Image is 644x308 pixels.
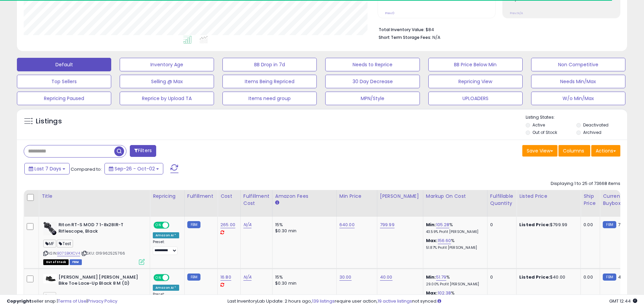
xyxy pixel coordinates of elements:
[436,221,450,228] a: 105.28
[312,298,335,304] a: 139 listings
[71,166,102,172] span: Compared to:
[43,222,145,264] div: ASIN:
[275,274,331,280] div: 15%
[17,58,111,71] button: Default
[426,237,438,244] b: Max:
[57,251,80,256] a: B07SBKXCV4
[339,274,352,281] a: 30.00
[519,221,550,228] b: Listed Price:
[275,193,334,200] div: Amazon Fees
[378,298,412,304] a: 19 active listings
[551,181,620,187] div: Displaying 1 to 25 of 73668 items
[583,122,609,128] label: Deactivated
[154,222,163,228] span: ON
[70,259,82,265] span: FBM
[222,58,317,71] button: BB Drop in 7d
[618,221,633,228] span: 799.99
[42,193,147,200] div: Title
[583,129,601,135] label: Archived
[380,221,395,228] a: 799.99
[380,274,392,281] a: 40.00
[490,274,511,280] div: 0
[426,222,482,234] div: %
[603,274,616,281] small: FBM
[58,274,141,288] b: [PERSON_NAME] [PERSON_NAME] Bike Toe Lace-Up Black 8 M (D)
[519,222,575,228] div: $799.99
[58,222,141,236] b: Riton RT-S MOD 7 1-8x28IR-T Riflescope, Black
[380,193,420,200] div: [PERSON_NAME]
[168,222,179,228] span: OFF
[519,193,578,200] div: Listed Price
[423,190,487,217] th: The percentage added to the cost of goods (COGS) that forms the calculator for Min & Max prices.
[603,193,638,207] div: Current Buybox Price
[339,193,374,200] div: Min Price
[120,58,214,71] button: Inventory Age
[325,58,420,71] button: Needs to Reprice
[153,285,179,291] div: Amazon AI *
[519,274,575,280] div: $40.00
[426,245,482,250] p: 51.87% Profit [PERSON_NAME]
[43,259,69,265] span: All listings that are currently out of stock and unavailable for purchase on Amazon
[7,298,31,304] strong: Copyright
[153,193,182,200] div: Repricing
[220,193,238,200] div: Cost
[426,274,436,280] b: Min:
[168,275,179,280] span: OFF
[88,298,117,304] a: Privacy Policy
[583,274,595,280] div: 0.00
[187,193,215,200] div: Fulfillment
[426,221,436,228] b: Min:
[228,298,637,305] div: Last InventoryLab Update: 2 hours ago, require user action, not synced.
[43,222,57,235] img: 418hPfOYIiL._SL40_.jpg
[325,92,420,105] button: MPN/Style
[154,275,163,280] span: ON
[609,298,637,304] span: 2025-10-10 12:44 GMT
[120,75,214,88] button: Selling @ Max
[275,200,279,206] small: Amazon Fees.
[187,221,200,228] small: FBM
[426,193,484,200] div: Markup on Cost
[325,75,420,88] button: 30 Day Decrease
[426,230,482,234] p: 43.59% Profit [PERSON_NAME]
[490,222,511,228] div: 0
[583,222,595,228] div: 0.00
[24,163,70,174] button: Last 7 Days
[531,58,625,71] button: Non Competitive
[275,222,331,228] div: 15%
[438,237,451,244] a: 156.60
[563,147,584,154] span: Columns
[81,251,125,256] span: | SKU: 019962525766
[58,298,87,304] a: Terms of Use
[531,75,625,88] button: Needs Min/Max
[339,221,355,228] a: 640.00
[490,193,514,207] div: Fulfillable Quantity
[243,221,252,228] a: N/A
[57,240,73,247] span: Test
[43,274,57,283] img: 31RRP1UZLNL._SL40_.jpg
[120,92,214,105] button: Reprice by Upload TA
[618,274,624,280] span: 40
[519,274,550,280] b: Listed Price:
[522,145,557,157] button: Save View
[532,129,557,135] label: Out of Stock
[220,221,235,228] a: 265.00
[153,240,179,255] div: Preset:
[428,58,523,71] button: BB Price Below Min
[428,92,523,105] button: UPLOADERS
[591,145,620,157] button: Actions
[36,117,62,126] h5: Listings
[243,193,269,207] div: Fulfillment Cost
[275,228,331,234] div: $0.30 min
[7,298,117,305] div: seller snap | |
[531,92,625,105] button: W/o Min/Max
[222,92,317,105] button: Items need group
[428,75,523,88] button: Repricing View
[17,92,111,105] button: Repricing Paused
[34,165,61,172] span: Last 7 Days
[436,274,447,281] a: 51.79
[187,274,200,281] small: FBM
[526,114,627,121] p: Listing States:
[130,145,156,157] button: Filters
[153,232,179,238] div: Amazon AI *
[426,238,482,250] div: %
